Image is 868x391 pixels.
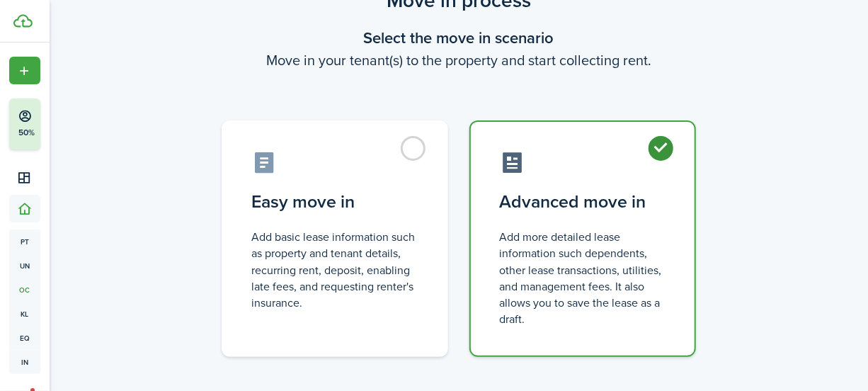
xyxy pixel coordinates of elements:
control-radio-card-description: Add more detailed lease information such dependents, other lease transactions, utilities, and man... [499,229,666,327]
control-radio-card-description: Add basic lease information such as property and tenant details, recurring rent, deposit, enablin... [251,229,418,311]
control-radio-card-title: Easy move in [251,189,418,215]
a: pt [9,229,40,254]
a: un [9,254,40,278]
wizard-step-header-title: Select the move in scenario [204,26,714,50]
a: kl [9,302,40,326]
a: in [9,350,40,374]
control-radio-card-title: Advanced move in [499,189,666,215]
a: oc [9,278,40,302]
button: 50% [9,98,127,149]
a: eq [9,326,40,350]
p: 50% [18,127,35,139]
wizard-step-header-description: Move in your tenant(s) to the property and start collecting rent. [204,50,714,71]
img: TenantCloud [13,14,33,28]
button: Open menu [9,57,40,84]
